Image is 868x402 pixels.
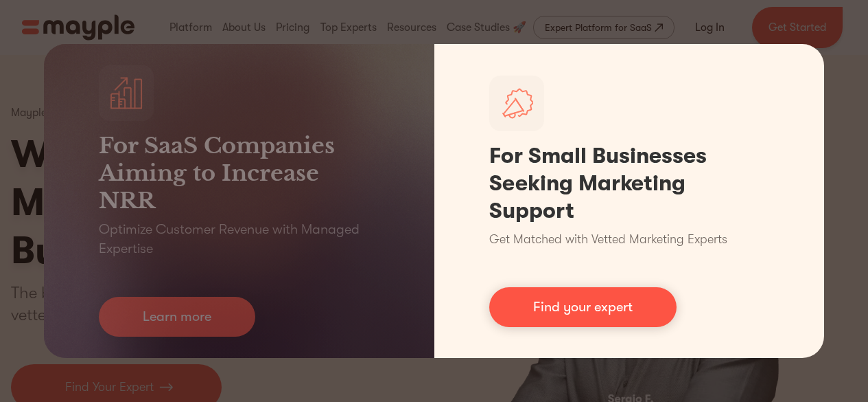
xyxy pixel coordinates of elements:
p: Get Matched with Vetted Marketing Experts [489,230,727,249]
a: Learn more [99,297,255,337]
a: Find your expert [489,287,677,327]
p: Optimize Customer Revenue with Managed Expertise [99,220,379,258]
h1: For Small Businesses Seeking Marketing Support [489,142,770,225]
h3: For SaaS Companies Aiming to Increase NRR [99,132,379,214]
